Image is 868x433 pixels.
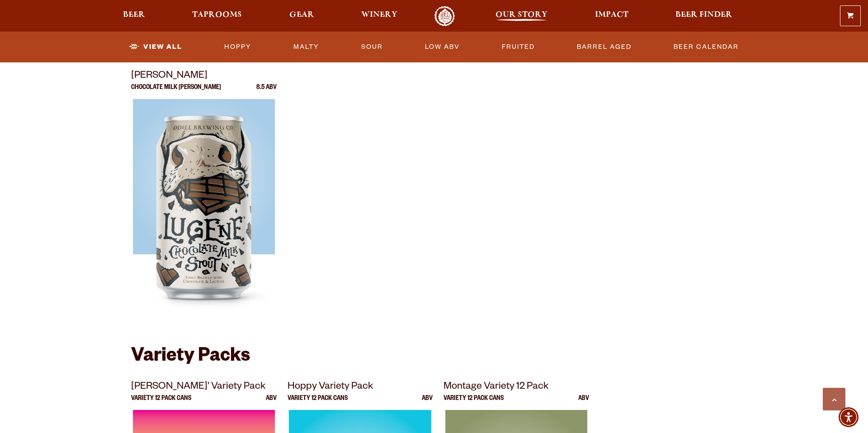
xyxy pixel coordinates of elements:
span: Gear [289,11,314,19]
a: View All [126,37,186,57]
a: Our Story [490,6,553,26]
p: [PERSON_NAME] [131,68,277,85]
span: Our Story [495,11,547,19]
a: Winery [355,6,403,26]
a: Taprooms [186,6,248,26]
a: Malty [290,37,323,57]
p: ABV [578,395,589,410]
a: Impact [589,6,634,26]
p: [PERSON_NAME]’ Variety Pack [131,379,277,395]
p: 8.5 ABV [256,85,277,99]
p: ABV [422,395,433,410]
a: Fruited [498,37,538,57]
p: Variety 12 Pack Cans [443,395,504,410]
a: Scroll to top [823,388,845,410]
a: Barrel Aged [573,37,635,57]
img: Lugene [133,99,275,325]
a: Beer Calendar [670,37,742,57]
p: ABV [266,395,277,410]
span: Winery [361,11,397,19]
p: Variety 12 Pack Cans [131,395,191,410]
p: Variety 12 Pack Cans [288,395,348,410]
span: Impact [595,11,628,19]
a: Sour [358,37,387,57]
a: [PERSON_NAME] Chocolate Milk [PERSON_NAME] 8.5 ABV Lugene Lugene [131,68,277,325]
span: Beer Finder [675,11,732,19]
span: Beer [123,11,145,19]
h2: Variety Packs [131,347,737,368]
a: Beer [117,6,151,26]
p: Hoppy Variety Pack [288,379,433,395]
a: Low ABV [421,37,463,57]
p: Montage Variety 12 Pack [443,379,589,395]
p: Chocolate Milk [PERSON_NAME] [131,85,221,99]
div: Accessibility Menu [839,407,859,427]
span: Taprooms [192,11,242,19]
a: Gear [283,6,320,26]
a: Odell Home [428,6,462,26]
a: Hoppy [221,37,255,57]
a: Beer Finder [670,6,738,26]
